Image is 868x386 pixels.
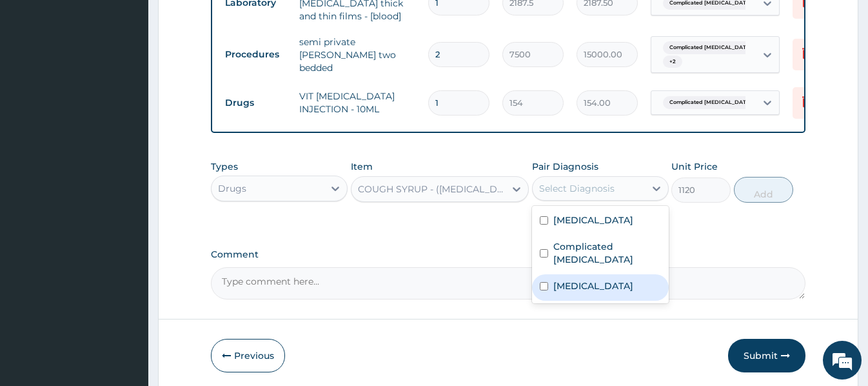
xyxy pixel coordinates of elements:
[539,182,615,195] div: Select Diagnosis
[358,183,506,196] div: COUGH SYRUP - ([MEDICAL_DATA])
[663,56,682,68] span: + 2
[663,96,758,109] span: Complicated [MEDICAL_DATA]
[211,161,238,172] label: Types
[734,177,793,203] button: Add
[212,6,242,37] div: Minimize live chat window
[671,160,718,173] label: Unit Price
[663,41,758,54] span: Complicated [MEDICAL_DATA]
[219,91,293,115] td: Drugs
[75,112,178,243] span: We're online!
[351,160,373,173] label: Item
[211,339,285,372] button: Previous
[553,214,633,227] label: [MEDICAL_DATA]
[553,240,661,266] label: Complicated [MEDICAL_DATA]
[532,160,598,173] label: Pair Diagnosis
[6,252,246,298] textarea: Type your message and hit 'Enter'
[293,83,422,122] td: VIT [MEDICAL_DATA] INJECTION - 10ML
[218,182,246,195] div: Drugs
[553,279,633,292] label: [MEDICAL_DATA]
[67,72,217,89] div: Chat with us now
[728,339,805,372] button: Submit
[211,249,805,260] label: Comment
[219,43,293,66] td: Procedures
[293,29,422,81] td: semi private [PERSON_NAME] two bedded
[24,65,52,97] img: d_794563401_company_1708531726252_794563401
